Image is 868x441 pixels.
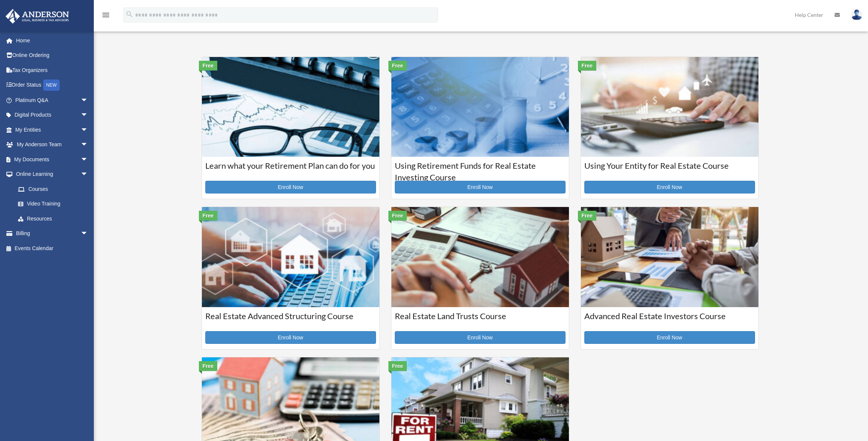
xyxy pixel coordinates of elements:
[5,167,99,182] a: Online Learningarrow_drop_down
[5,122,99,137] a: My Entitiesarrow_drop_down
[5,152,99,167] a: My Documentsarrow_drop_down
[388,361,407,371] div: Free
[584,181,755,193] a: Enroll Now
[81,226,96,241] span: arrow_drop_down
[5,108,99,123] a: Digital Productsarrow_drop_down
[205,181,376,193] a: Enroll Now
[205,310,376,329] h3: Real Estate Advanced Structuring Course
[388,61,407,70] div: Free
[584,160,755,179] h3: Using Your Entity for Real Estate Course
[5,63,99,78] a: Tax Organizers
[5,226,99,241] a: Billingarrow_drop_down
[5,48,99,63] a: Online Ordering
[851,9,862,20] img: User Pic
[43,79,60,91] div: NEW
[578,61,597,70] div: Free
[101,13,110,19] a: menu
[395,160,566,179] h3: Using Retirement Funds for Real Estate Investing Course
[578,211,597,220] div: Free
[584,310,755,329] h3: Advanced Real Estate Investors Course
[81,108,96,123] span: arrow_drop_down
[81,167,96,182] span: arrow_drop_down
[395,331,566,344] a: Enroll Now
[5,137,99,152] a: My Anderson Teamarrow_drop_down
[125,10,134,18] i: search
[5,241,99,256] a: Events Calendar
[395,181,566,193] a: Enroll Now
[584,331,755,344] a: Enroll Now
[81,93,96,108] span: arrow_drop_down
[205,331,376,344] a: Enroll Now
[205,160,376,179] h3: Learn what your Retirement Plan can do for you
[199,361,218,371] div: Free
[81,152,96,167] span: arrow_drop_down
[199,61,218,70] div: Free
[5,33,99,48] a: Home
[3,9,71,24] img: Anderson Advisors Platinum Portal
[395,310,566,329] h3: Real Estate Land Trusts Course
[388,211,407,220] div: Free
[11,181,96,196] a: Courses
[101,10,110,19] i: menu
[199,211,218,220] div: Free
[11,196,99,211] a: Video Training
[5,78,99,93] a: Order StatusNEW
[81,122,96,138] span: arrow_drop_down
[11,211,99,226] a: Resources
[5,93,99,108] a: Platinum Q&Aarrow_drop_down
[81,137,96,153] span: arrow_drop_down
